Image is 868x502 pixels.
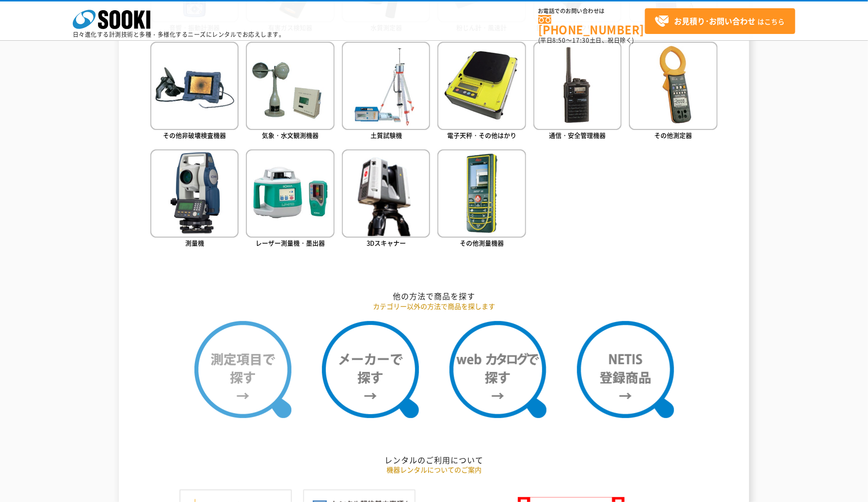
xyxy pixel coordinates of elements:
[262,130,319,140] span: 気象・水文観測機器
[437,42,526,142] a: 電子天秤・その他はかり
[150,455,718,465] h2: レンタルのご利用について
[342,149,430,250] a: 3Dスキャナー
[322,321,419,418] img: メーカーで探す
[460,238,504,247] span: その他測量機器
[185,238,204,247] span: 測量機
[150,42,239,130] img: その他非破壊検査機器
[437,149,526,238] img: その他測量機器
[549,130,606,140] span: 通信・安全管理機器
[447,130,516,140] span: 電子天秤・その他はかり
[246,42,334,130] img: 気象・水文観測機器
[150,42,239,142] a: その他非破壊検査機器
[246,149,334,238] img: レーザー測量機・墨出器
[150,465,718,475] p: 機器レンタルについてのご案内
[150,149,239,250] a: 測量機
[655,130,692,140] span: その他測定器
[150,291,718,301] h2: 他の方法で商品を探す
[674,15,755,27] strong: お見積り･お問い合わせ
[437,149,526,250] a: その他測量機器
[370,130,402,140] span: 土質試験機
[645,8,795,34] a: お見積り･お問い合わせはこちら
[655,14,785,29] span: はこちら
[572,36,590,45] span: 17:30
[246,42,334,142] a: 気象・水文観測機器
[629,42,717,142] a: その他測定器
[533,42,622,130] img: 通信・安全管理機器
[553,36,566,45] span: 8:50
[342,42,430,130] img: 土質試験機
[163,130,226,140] span: その他非破壊検査機器
[73,32,285,37] p: 日々進化する計測技術と多種・多様化するニーズにレンタルでお応えします。
[342,42,430,142] a: 土質試験機
[538,36,634,45] span: (平日 ～ 土日、祝日除く)
[533,42,622,142] a: 通信・安全管理機器
[367,238,406,247] span: 3Dスキャナー
[342,149,430,238] img: 3Dスキャナー
[538,15,645,35] a: [PHONE_NUMBER]
[577,321,674,418] img: NETIS登録商品
[150,149,239,238] img: 測量機
[538,8,645,14] span: お電話でのお問い合わせは
[246,149,334,250] a: レーザー測量機・墨出器
[256,238,325,247] span: レーザー測量機・墨出器
[194,321,291,418] img: 測定項目で探す
[629,42,717,130] img: その他測定器
[150,301,718,311] p: カテゴリー以外の方法で商品を探します
[437,42,526,130] img: 電子天秤・その他はかり
[450,321,547,418] img: webカタログで探す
